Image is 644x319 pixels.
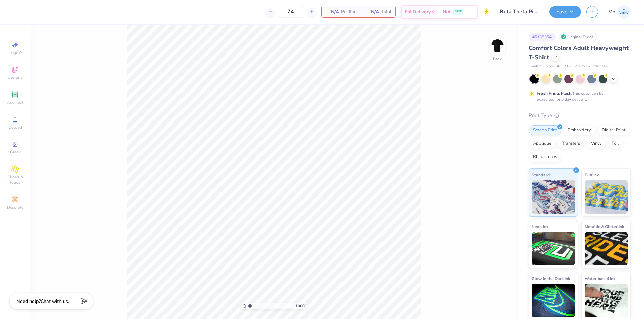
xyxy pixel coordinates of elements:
[532,171,550,178] span: Standard
[574,64,608,69] span: Minimum Order: 24 +
[7,100,23,105] span: Add Text
[405,8,431,15] span: Est. Delivery
[326,8,339,15] span: N/A
[532,284,575,317] img: Glow in the Dark Ink
[585,232,628,265] img: Metallic & Glitter Ink
[585,275,615,282] span: Water based Ink
[295,303,306,309] span: 100 %
[278,6,304,18] input: – –
[617,5,631,19] img: Vincent Roxas
[455,9,462,14] span: FREE
[529,64,554,69] span: Comfort Colors
[41,298,69,305] span: Chat with us.
[597,125,630,135] div: Digital Print
[491,39,504,52] img: Back
[532,232,575,265] img: Neon Ink
[529,44,629,61] span: Comfort Colors Adult Heavyweight T-Shirt
[609,8,616,16] span: VR
[587,139,605,149] div: Vinyl
[529,112,631,119] div: Print Type
[495,5,544,19] input: Untitled Design
[7,50,23,55] span: Image AI
[16,298,41,305] strong: Need help?
[585,223,624,230] span: Metallic & Glitter Ink
[557,64,571,69] span: # C1717
[443,8,451,15] span: N/A
[585,180,628,214] img: Puff Ink
[585,171,599,178] span: Puff Ink
[563,125,595,135] div: Embroidery
[532,275,570,282] span: Glow in the Dark Ink
[532,180,575,214] img: Standard
[529,125,561,135] div: Screen Print
[537,90,619,102] div: This color can be expedited for 5 day delivery.
[3,174,27,185] span: Clipart & logos
[341,8,358,15] span: Per Item
[532,223,548,230] span: Neon Ink
[585,284,628,317] img: Water based Ink
[10,149,21,155] span: Greek
[529,33,556,41] div: # 513535A
[549,6,581,18] button: Save
[8,125,22,130] span: Upload
[529,139,556,149] div: Applique
[537,91,572,96] strong: Fresh Prints Flash:
[381,8,391,15] span: Total
[529,152,561,162] div: Rhinestones
[559,33,597,41] div: Original Proof
[607,139,623,149] div: Foil
[7,205,23,210] span: Decorate
[609,5,631,19] a: VR
[8,75,23,80] span: Designs
[493,56,502,62] div: Back
[366,8,379,15] span: N/A
[558,139,585,149] div: Transfers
